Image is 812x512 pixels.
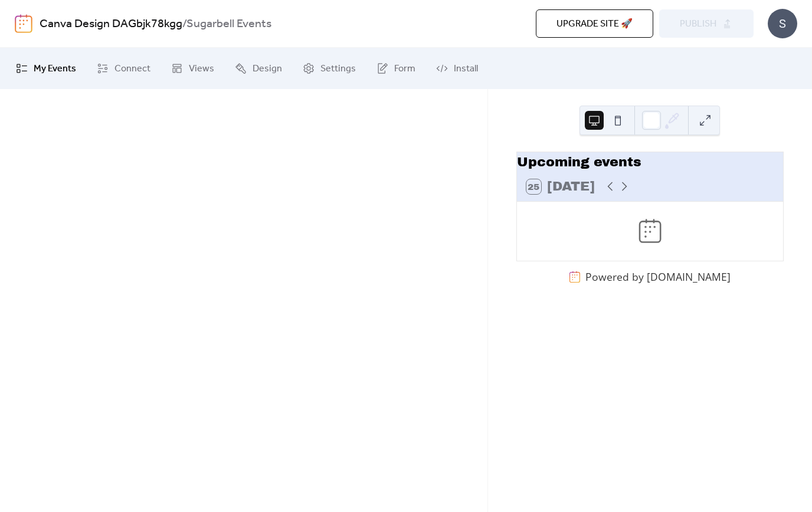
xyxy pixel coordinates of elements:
[320,62,356,76] span: Settings
[34,62,76,76] span: My Events
[189,62,214,76] span: Views
[454,62,478,76] span: Install
[556,17,633,31] span: Upgrade site 🚀
[15,14,32,33] img: logo
[294,52,365,84] a: Settings
[427,52,487,84] a: Install
[647,270,731,284] a: [DOMAIN_NAME]
[182,13,186,35] b: /
[226,52,291,84] a: Design
[394,62,415,76] span: Form
[368,52,424,84] a: Form
[114,62,150,76] span: Connect
[585,270,731,284] div: Powered by
[40,13,182,35] a: Canva Design DAGbjk78kgg
[536,9,653,38] button: Upgrade site 🚀
[517,152,783,172] div: Upcoming events
[253,62,282,76] span: Design
[162,52,223,84] a: Views
[768,9,797,38] div: S
[88,52,159,84] a: Connect
[7,52,85,84] a: My Events
[186,13,271,35] b: Sugarbell Events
